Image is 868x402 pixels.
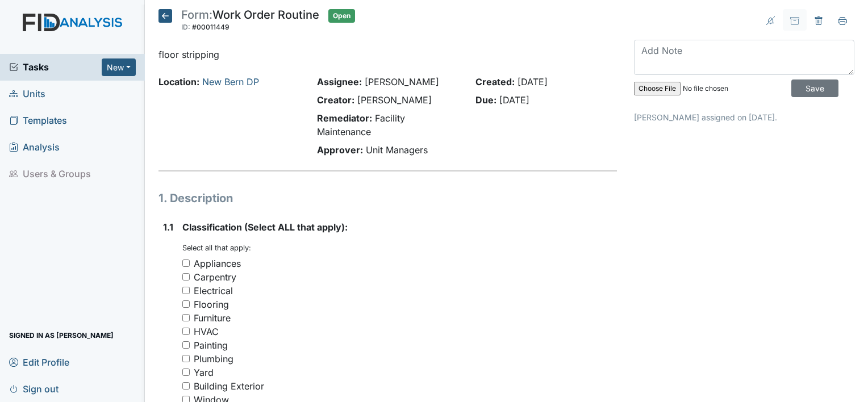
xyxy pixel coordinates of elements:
strong: Due: [475,94,496,106]
label: 1.1 [163,220,173,234]
div: Furniture [194,311,231,325]
span: #00011449 [192,23,229,31]
strong: Creator: [317,94,354,106]
a: New Bern DP [202,76,259,87]
div: Painting [194,338,228,352]
strong: Created: [475,76,515,87]
input: Flooring [182,300,190,308]
input: Save [791,79,838,97]
span: ID: [181,23,190,31]
span: Templates [9,112,67,129]
strong: Assignee: [317,76,362,87]
span: Open [328,9,355,23]
a: Tasks [9,60,102,74]
strong: Approver: [317,144,363,156]
strong: Remediator: [317,112,372,124]
input: Carpentry [182,273,190,280]
h1: 1. Description [158,190,617,207]
span: Signed in as [PERSON_NAME] [9,326,114,344]
input: Painting [182,341,190,349]
div: Flooring [194,298,229,311]
span: [PERSON_NAME] [357,94,432,106]
small: Select all that apply: [182,244,251,252]
input: Electrical [182,287,190,294]
span: Unit Managers [366,144,428,156]
p: [PERSON_NAME] assigned on [DATE]. [634,111,854,123]
span: Form: [181,8,212,22]
input: Appliances [182,259,190,267]
div: Work Order Routine [181,9,319,34]
div: Building Exterior [194,379,264,393]
span: Edit Profile [9,353,69,371]
p: floor stripping [158,48,617,61]
input: Yard [182,368,190,376]
input: Furniture [182,314,190,321]
span: Classification (Select ALL that apply): [182,221,348,233]
button: New [102,58,136,76]
div: Electrical [194,284,233,298]
span: [DATE] [499,94,529,106]
input: HVAC [182,328,190,335]
span: Analysis [9,139,60,156]
div: HVAC [194,325,219,338]
span: [PERSON_NAME] [365,76,439,87]
input: Building Exterior [182,382,190,390]
div: Appliances [194,257,241,270]
input: Plumbing [182,355,190,362]
div: Yard [194,366,214,379]
span: Sign out [9,380,59,397]
span: Units [9,85,45,103]
strong: Location: [158,76,199,87]
div: Carpentry [194,270,236,284]
span: [DATE] [518,76,548,87]
div: Plumbing [194,352,233,366]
